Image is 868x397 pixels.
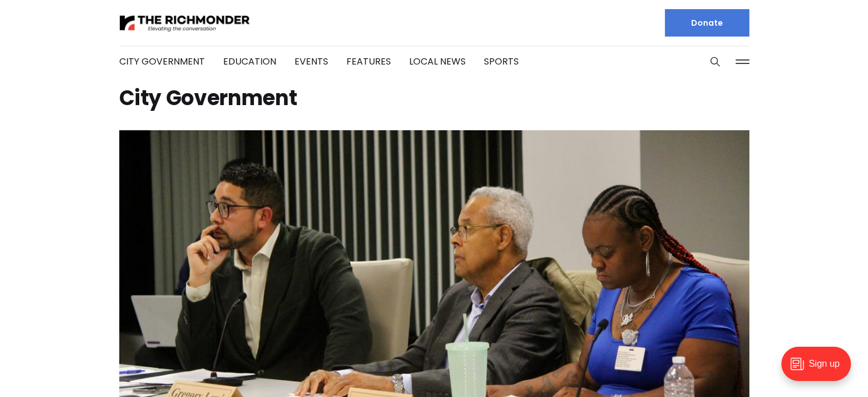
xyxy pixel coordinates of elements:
button: Search this site [706,53,724,70]
a: City Government [119,55,205,68]
img: The Richmonder [119,13,251,33]
iframe: portal-trigger [772,341,868,397]
h1: City Government [119,89,749,107]
a: Local News [409,55,466,68]
a: Donate [665,9,749,37]
a: Features [346,55,391,68]
a: Education [223,55,276,68]
a: Events [294,55,328,68]
a: Sports [484,55,519,68]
